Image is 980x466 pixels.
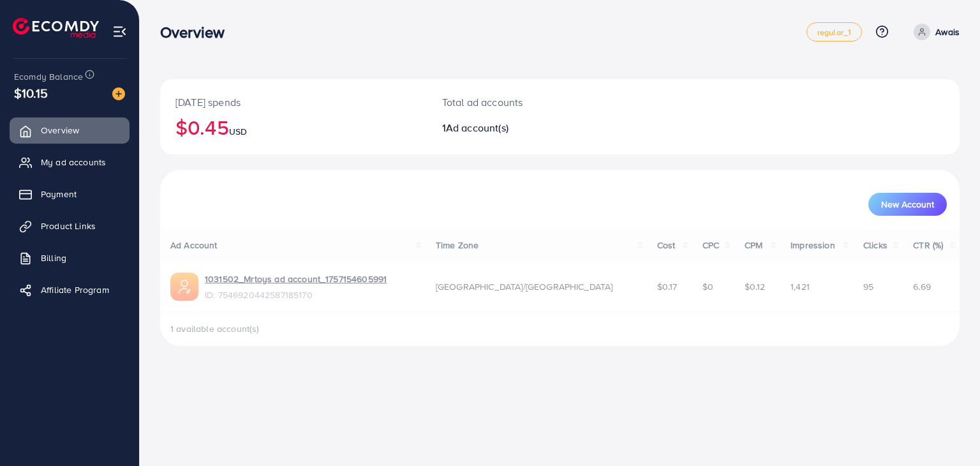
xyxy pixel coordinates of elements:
span: Overview [41,124,79,137]
span: My ad accounts [41,156,106,169]
span: $10.15 [14,84,48,102]
p: Total ad accounts [442,94,611,110]
a: Overview [10,117,130,143]
h2: 1 [442,122,611,134]
h2: $0.45 [175,115,412,139]
a: Awais [909,24,960,40]
span: New Account [881,200,934,209]
img: image [112,87,125,100]
a: Billing [10,245,130,271]
span: Billing [41,252,66,264]
p: [DATE] spends [175,94,412,110]
span: regular_1 [817,28,851,36]
span: Ad account(s) [446,121,509,135]
a: Payment [10,181,130,207]
img: logo [13,18,99,38]
a: regular_1 [806,22,862,41]
span: USD [229,125,247,138]
a: Product Links [10,213,130,239]
h3: Overview [160,23,235,41]
span: Payment [41,188,77,200]
button: New Account [868,193,947,216]
iframe: Chat [926,409,970,456]
a: My ad accounts [10,149,130,175]
p: Awais [935,24,960,40]
img: menu [112,24,127,39]
span: Ecomdy Balance [14,70,83,83]
a: Affiliate Program [10,277,130,303]
span: Product Links [41,220,96,232]
span: Affiliate Program [41,283,109,296]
